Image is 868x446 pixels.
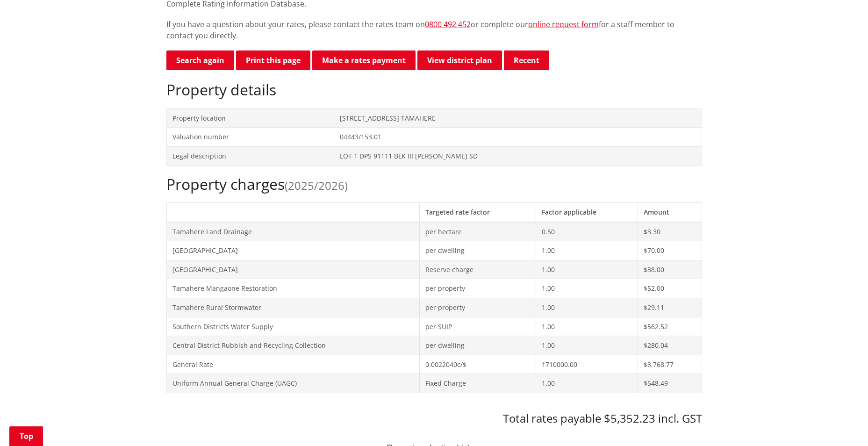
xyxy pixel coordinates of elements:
button: Recent [504,50,549,70]
td: $29.11 [638,298,702,317]
td: 1710000.00 [536,355,638,374]
td: per hectare [419,222,536,241]
a: Top [9,426,43,446]
td: 1.00 [536,260,638,279]
td: Tamahere Land Drainage [166,222,419,241]
td: Legal description [166,146,334,165]
td: [GEOGRAPHIC_DATA] [166,260,419,279]
td: 1.00 [536,317,638,336]
td: $38.00 [638,260,702,279]
td: Fixed Charge [419,374,536,393]
td: $548.49 [638,374,702,393]
td: Uniform Annual General Charge (UAGC) [166,374,419,393]
td: 0.0022040c/$ [419,355,536,374]
td: 1.00 [536,279,638,298]
td: General Rate [166,355,419,374]
th: Factor applicable [536,202,638,222]
td: $3,768.77 [638,355,702,374]
td: [GEOGRAPHIC_DATA] [166,241,419,260]
td: 1.00 [536,336,638,355]
td: $562.52 [638,317,702,336]
p: If you have a question about your rates, please contact the rates team on or complete our for a s... [166,19,702,41]
td: $52.00 [638,279,702,298]
button: Print this page [236,50,310,70]
th: Amount [638,202,702,222]
h2: Property charges [166,175,702,193]
td: per property [419,298,536,317]
td: Central District Rubbish and Recycling Collection [166,336,419,355]
td: Tamahere Mangaone Restoration [166,279,419,298]
h2: Property details [166,81,702,99]
td: per dwelling [419,241,536,260]
td: $3.30 [638,222,702,241]
td: per SUIP [419,317,536,336]
td: Tamahere Rural Stormwater [166,298,419,317]
h3: Total rates payable $5,352.23 incl. GST [166,412,702,425]
td: per property [419,279,536,298]
td: 04443/153.01 [334,128,702,147]
a: View district plan [417,50,502,70]
a: 0800 492 452 [425,19,471,29]
th: Targeted rate factor [419,202,536,222]
td: [STREET_ADDRESS] TAMAHERE [334,108,702,128]
td: 0.50 [536,222,638,241]
td: Southern Districts Water Supply [166,317,419,336]
span: (2025/2026) [285,178,348,193]
td: 1.00 [536,298,638,317]
td: $280.04 [638,336,702,355]
td: $70.00 [638,241,702,260]
td: Reserve charge [419,260,536,279]
td: Property location [166,108,334,128]
a: online request form [528,19,599,29]
a: Make a rates payment [312,50,416,70]
a: Search again [166,50,234,70]
td: 1.00 [536,374,638,393]
td: per dwelling [419,336,536,355]
td: Valuation number [166,128,334,147]
td: LOT 1 DPS 91111 BLK III [PERSON_NAME] SD [334,146,702,165]
td: 1.00 [536,241,638,260]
